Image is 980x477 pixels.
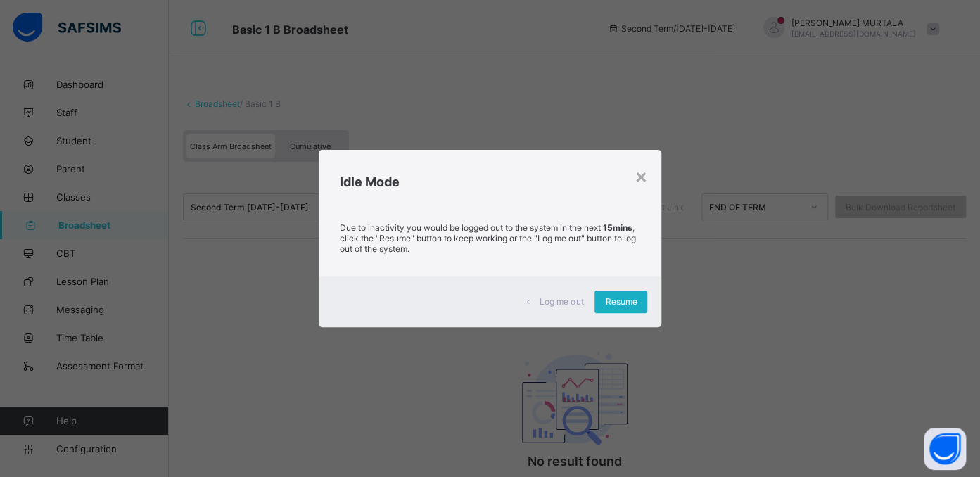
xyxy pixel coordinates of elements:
[605,296,637,307] span: Resume
[634,164,647,188] div: ×
[924,428,966,470] button: Open asap
[603,222,632,233] strong: 15mins
[340,174,641,189] h2: Idle Mode
[540,296,583,307] span: Log me out
[340,222,641,254] p: Due to inactivity you would be logged out to the system in the next , click the "Resume" button t...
